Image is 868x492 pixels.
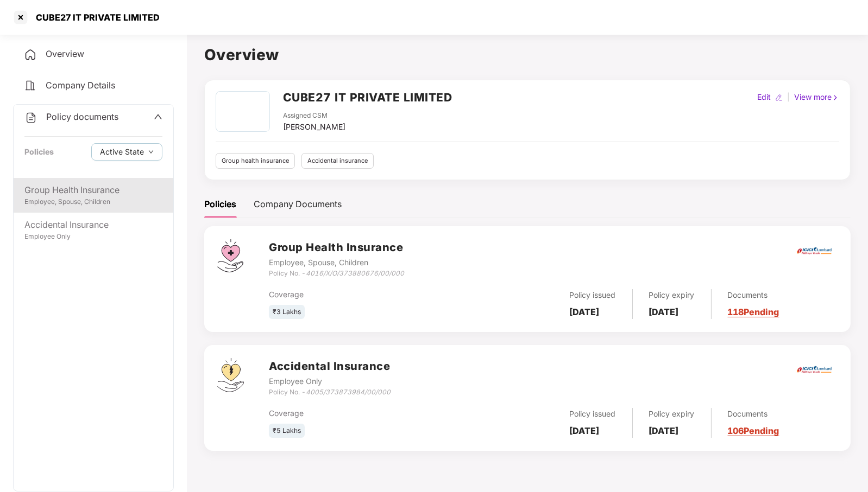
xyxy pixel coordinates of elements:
div: Group health insurance [216,153,295,169]
div: Employee Only [24,232,162,242]
span: up [154,112,162,121]
b: [DATE] [570,425,600,436]
span: Active State [100,146,144,158]
img: icici.png [795,244,834,258]
div: Policy issued [570,289,616,301]
div: Group Health Insurance [24,183,162,197]
img: svg+xml;base64,PHN2ZyB4bWxucz0iaHR0cDovL3d3dy53My5vcmcvMjAwMC9zdmciIHdpZHRoPSI0OS4zMjEiIGhlaWdodD... [217,358,244,392]
span: Policy documents [46,111,118,122]
i: 4016/X/O/373880676/00/000 [306,269,404,277]
div: Policies [24,146,54,158]
div: CUBE27 IT PRIVATE LIMITED [29,12,160,23]
div: ₹5 Lakhs [269,424,305,438]
div: Policy expiry [649,289,695,301]
div: ₹3 Lakhs [269,305,305,320]
span: Company Details [46,80,115,91]
b: [DATE] [649,425,679,436]
img: editIcon [775,94,783,101]
div: Policy No. - [269,387,391,398]
div: [PERSON_NAME] [283,121,345,133]
div: Employee, Spouse, Children [269,257,404,269]
div: Edit [755,91,773,103]
img: rightIcon [832,94,839,101]
a: 118 Pending [728,306,779,317]
i: 4005/373873984/00/000 [306,388,391,396]
span: down [148,149,154,155]
div: Coverage [269,407,458,419]
div: Policy No. - [269,269,404,279]
div: | [785,91,792,103]
b: [DATE] [570,306,600,317]
div: Employee Only [269,375,391,387]
div: Documents [728,289,779,301]
h1: Overview [204,43,851,67]
div: Accidental insurance [301,153,374,169]
b: [DATE] [649,306,679,317]
div: Coverage [269,289,458,301]
img: icici.png [795,363,834,376]
div: Accidental Insurance [24,218,162,232]
h3: Accidental Insurance [269,358,391,375]
div: View more [792,91,841,103]
img: svg+xml;base64,PHN2ZyB4bWxucz0iaHR0cDovL3d3dy53My5vcmcvMjAwMC9zdmciIHdpZHRoPSIyNCIgaGVpZ2h0PSIyNC... [24,111,37,124]
div: Policy expiry [649,408,695,420]
div: Employee, Spouse, Children [24,197,162,207]
h3: Group Health Insurance [269,239,404,256]
button: Active Statedown [91,143,162,161]
h2: CUBE27 IT PRIVATE LIMITED [283,88,452,106]
div: Policy issued [570,408,616,420]
a: 106 Pending [728,425,779,436]
div: Documents [728,408,779,420]
div: Assigned CSM [283,111,345,121]
div: Policies [204,197,236,211]
span: Overview [46,48,84,59]
img: svg+xml;base64,PHN2ZyB4bWxucz0iaHR0cDovL3d3dy53My5vcmcvMjAwMC9zdmciIHdpZHRoPSIyNCIgaGVpZ2h0PSIyNC... [24,48,37,61]
img: svg+xml;base64,PHN2ZyB4bWxucz0iaHR0cDovL3d3dy53My5vcmcvMjAwMC9zdmciIHdpZHRoPSIyNCIgaGVpZ2h0PSIyNC... [24,79,37,92]
div: Company Documents [254,197,342,211]
img: svg+xml;base64,PHN2ZyB4bWxucz0iaHR0cDovL3d3dy53My5vcmcvMjAwMC9zdmciIHdpZHRoPSI0Ny43MTQiIGhlaWdodD... [217,239,243,272]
